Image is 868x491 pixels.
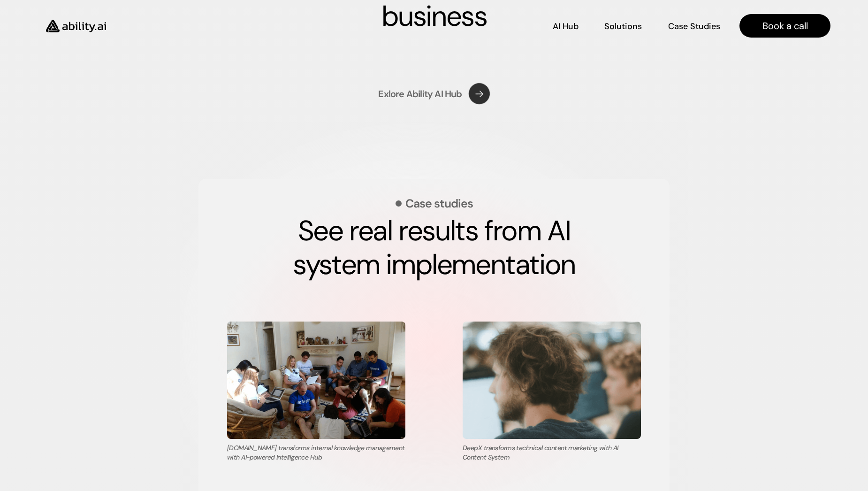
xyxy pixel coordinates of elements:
[278,66,591,122] a: Exlore Ability AI Hub
[604,18,642,34] a: Solutions
[227,444,405,462] p: [DOMAIN_NAME] transforms internal knowledge management with AI-powered Intelligence Hub
[668,18,721,34] a: Case Studies
[405,198,473,209] p: Case studies
[739,14,830,38] a: Book a call
[293,212,577,283] strong: See real results from AI system implementation
[434,304,670,480] a: DeepX transforms technical content marketing with AI Content System
[668,21,720,32] p: Case Studies
[463,444,641,462] p: DeepX transforms technical content marketing with AI Content System
[553,18,579,34] a: AI Hub
[119,14,830,38] nav: Main navigation
[553,21,579,32] p: AI Hub
[378,87,462,100] p: Exlore Ability AI Hub
[604,21,642,32] p: Solutions
[198,304,434,480] a: [DOMAIN_NAME] transforms internal knowledge management with AI-powered Intelligence Hub
[762,19,808,32] p: Book a call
